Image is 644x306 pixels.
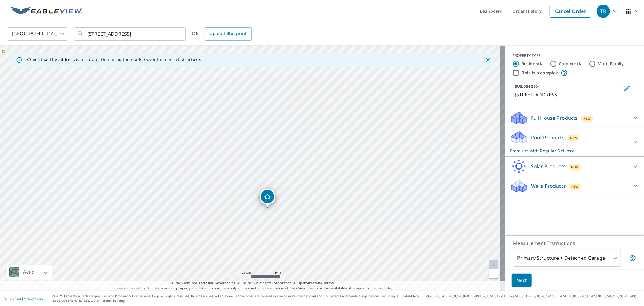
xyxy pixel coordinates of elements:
[571,164,578,169] span: New
[522,70,558,76] label: This is a complex
[512,274,532,287] button: Next
[205,27,251,41] a: Upload Blueprint
[513,250,621,267] div: Primary Structure + Detached Garage
[24,296,43,301] a: Privacy Policy
[192,27,252,41] div: OR
[512,53,637,58] div: PROPERTY TYPE
[620,84,634,93] button: Edit building 1
[3,297,43,300] p: |
[559,61,584,67] label: Commercial
[510,111,639,125] div: Full House ProductsNew
[597,5,610,18] div: TR
[583,116,591,121] span: New
[531,114,578,122] p: Full House Products
[484,56,492,64] button: Close
[3,296,22,301] a: Terms of Use
[210,30,246,37] span: Upload Blueprint
[21,265,37,280] div: Aerial
[531,182,566,190] p: Walls Products
[27,57,201,62] p: Check that the address is accurate, then drag the marker over the correct structure.
[11,7,82,16] img: EV Logo
[297,281,323,285] a: OpenStreetMap
[510,130,639,154] div: Roof ProductsNewPremium with Regular Delivery
[629,255,636,262] span: Your report will include the primary structure and a detached garage if one exists.
[489,269,498,278] a: Current Level 20, Zoom Out
[517,277,527,284] span: Next
[570,135,578,140] span: New
[171,281,334,286] span: © 2025 TomTom, Earthstar Geographics SIO, © 2025 Microsoft Corporation, ©
[260,189,275,207] div: Dropped pin, building 1, Residential property, 11639 SE 230th Pl Kent, WA 98031
[510,148,628,154] p: Premium with Regular Delivery
[531,163,566,170] p: Solar Products
[571,184,579,189] span: New
[598,61,624,67] label: Multi-Family
[531,134,565,141] p: Roof Products
[515,91,617,98] p: [STREET_ADDRESS]
[8,25,68,42] div: [GEOGRAPHIC_DATA]
[550,5,591,18] a: Cancel Order
[52,294,641,303] p: © 2025 Eagle View Technologies, Inc. and Pictometry International Corp. All Rights Reserved. Repo...
[7,265,52,280] div: Aerial
[489,260,498,269] a: Current Level 20, Zoom In Disabled
[510,159,639,174] div: Solar ProductsNew
[515,84,538,89] p: BUILDING ID
[324,281,334,285] a: Terms
[513,239,636,247] p: Measurement Instructions
[521,61,545,67] label: Residential
[510,179,639,193] div: Walls ProductsNew
[87,25,173,42] input: Search by address or latitude-longitude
